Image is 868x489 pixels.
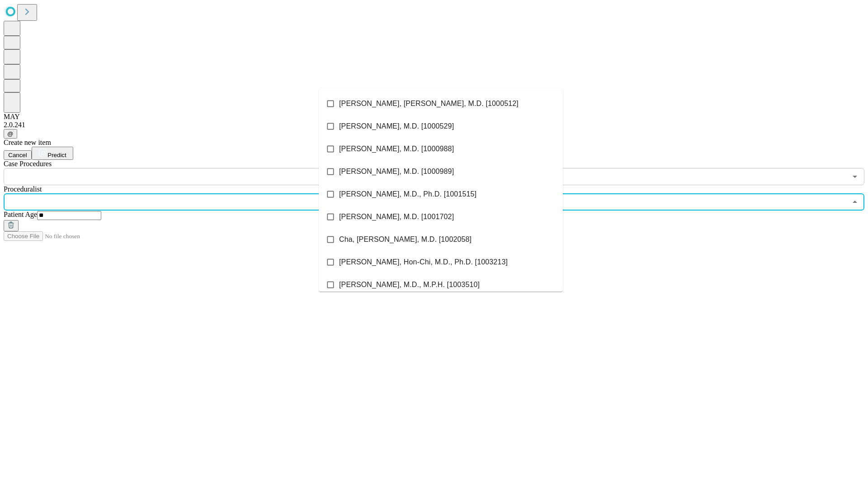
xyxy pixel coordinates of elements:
[32,147,73,160] button: Predict
[339,144,454,154] span: [PERSON_NAME], M.D. [1000988]
[339,166,454,177] span: [PERSON_NAME], M.D. [1000989]
[4,139,51,146] span: Create new item
[339,121,454,132] span: [PERSON_NAME], M.D. [1000529]
[7,130,14,137] span: @
[849,170,861,183] button: Open
[4,121,864,129] div: 2.0.241
[339,234,472,245] span: Cha, [PERSON_NAME], M.D. [1002058]
[4,150,32,160] button: Cancel
[339,211,454,222] span: [PERSON_NAME], M.D. [1001702]
[339,189,476,200] span: [PERSON_NAME], M.D., Ph.D. [1001515]
[4,211,37,218] span: Patient Age
[339,279,480,290] span: [PERSON_NAME], M.D., M.P.H. [1003510]
[339,98,519,109] span: [PERSON_NAME], [PERSON_NAME], M.D. [1000512]
[8,152,27,158] span: Cancel
[4,113,864,121] div: MAY
[47,152,66,158] span: Predict
[4,129,17,139] button: @
[4,185,42,193] span: Proceduralist
[339,257,508,268] span: [PERSON_NAME], Hon-Chi, M.D., Ph.D. [1003213]
[4,160,52,168] span: Scheduled Procedure
[849,196,861,208] button: Close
